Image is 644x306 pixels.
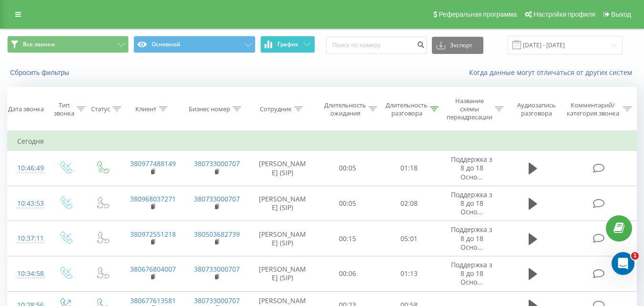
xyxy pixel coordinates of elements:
a: 380733000707 [194,194,240,203]
div: Аудиозапись разговора [512,101,561,117]
td: [PERSON_NAME] (SIP) [248,256,317,291]
button: Основной [133,36,255,53]
td: [PERSON_NAME] (SIP) [248,221,317,256]
td: 00:05 [317,151,378,186]
div: Бизнес номер [189,105,230,113]
input: Поиск по номеру [326,37,427,54]
span: Реферальная программа [439,11,517,18]
td: 02:08 [378,186,440,221]
span: Настройки профиля [533,11,595,18]
div: Статус [91,105,110,113]
a: 380733000707 [194,296,240,305]
span: Поддержка з 8 до 18 Осно... [451,155,492,181]
span: График [277,41,298,48]
td: Сегодня [8,132,637,151]
td: [PERSON_NAME] (SIP) [248,151,317,186]
button: График [260,36,315,53]
span: 1 [631,252,639,260]
div: Название схемы переадресации [447,97,492,121]
a: 380503682739 [194,230,240,239]
a: 380977488149 [130,159,176,168]
div: 10:46:49 [17,159,37,178]
div: 10:34:58 [17,264,37,283]
iframe: Intercom live chat [612,252,634,275]
span: Поддержка з 8 до 18 Осно... [451,190,492,216]
a: 380733000707 [194,264,240,274]
div: Комментарий/категория звонка [565,101,621,117]
a: 380733000707 [194,159,240,168]
a: 380676804007 [130,264,176,274]
div: 10:43:53 [17,194,37,213]
div: Длительность разговора [386,101,428,117]
div: Длительность ожидания [324,101,366,117]
div: Сотрудник [260,105,292,113]
span: Выход [611,11,631,18]
button: Все звонки [7,36,129,53]
td: 01:18 [378,151,440,186]
span: Поддержка з 8 до 18 Осно... [451,225,492,251]
button: Сбросить фильтры [7,68,74,77]
td: 00:05 [317,186,378,221]
a: 380972551218 [130,230,176,239]
button: Экспорт [432,37,483,54]
div: Тип звонка [54,101,74,117]
div: Клиент [135,105,156,113]
td: [PERSON_NAME] (SIP) [248,186,317,221]
span: Поддержка з 8 до 18 Осно... [451,260,492,286]
td: 00:06 [317,256,378,291]
a: Когда данные могут отличаться от других систем [469,68,637,77]
a: 380968037271 [130,194,176,203]
td: 00:15 [317,221,378,256]
div: Дата звонка [8,105,44,113]
span: Все звонки [23,41,55,48]
a: 380677613581 [130,296,176,305]
td: 05:01 [378,221,440,256]
div: 10:37:11 [17,229,37,248]
td: 01:13 [378,256,440,291]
